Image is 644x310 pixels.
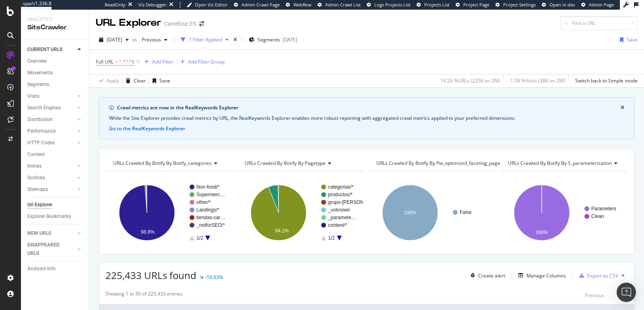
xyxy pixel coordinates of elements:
div: Visits [27,92,39,101]
button: Apply [96,74,119,87]
span: 225,433 URLs found [105,269,196,282]
div: DISAPPEARED URLS [27,241,68,258]
text: tiendas-car… [196,215,225,220]
div: arrow-right-arrow-left [199,21,204,27]
button: [DATE] [96,33,132,46]
a: Webflow [286,2,312,8]
div: Showing 1 to 50 of 225,433 entries [105,290,183,300]
a: Sitemaps [27,185,75,194]
a: Segments [27,80,83,89]
div: Save [159,77,170,84]
button: Save [149,74,170,87]
div: Open Intercom Messenger [617,283,636,302]
div: While the Site Explorer provides crawl metrics by URL, the RealKeywords Explorer enables more rob... [109,115,624,122]
span: Project Settings [503,2,536,8]
a: Outlinks [27,174,75,182]
a: Visits [27,92,75,101]
text: categorias/* [328,184,354,190]
a: Logs Projects List [367,2,411,8]
div: ReadOnly: [105,2,126,8]
div: SiteCrawler [27,23,83,32]
div: -19.53% [205,274,223,281]
input: Find a URL [560,16,638,30]
button: close banner [619,103,626,113]
a: Admin Crawl Page [234,2,280,8]
div: 1 Filter Applied [189,36,222,43]
span: Logs Projects List [374,2,411,8]
a: Project Settings [495,2,536,8]
text: 98.8% [141,229,155,235]
div: Segments [27,80,49,89]
div: Crawl metrics are now in the RealKeywords Explorer [117,104,621,111]
span: Project Page [463,2,489,8]
a: Movements [27,69,83,77]
div: Content [27,150,45,159]
div: info banner [99,97,634,139]
a: Open Viz Editor [187,2,228,8]
div: Url Explorer [27,201,52,209]
button: Segments[DATE] [246,33,300,46]
div: Manage Columns [526,272,566,279]
text: 94.1% [275,228,289,234]
div: Inlinks [27,162,41,170]
span: vs [132,36,138,43]
a: Open in dev [542,2,575,8]
text: productos/* [328,192,353,197]
div: HTTP Codes [27,139,55,147]
a: DISAPPEARED URLS [27,241,75,258]
div: Clear [134,77,146,84]
a: CURRENT URLS [27,45,75,54]
div: Export as CSV [587,272,618,279]
span: Projects List [424,2,450,8]
h4: URLs Crawled By Botify By pagetype [243,157,357,170]
button: Save [617,33,638,46]
text: 1/2 [196,235,203,241]
span: 2025 Aug. 18th [107,36,122,43]
svg: A chart. [369,178,495,248]
span: Full URL [96,58,114,65]
span: Admin Crawl List [325,2,361,8]
text: _paramete… [328,215,356,220]
span: Segments [258,36,280,43]
span: URLs Crawled By Botify By pw_optimized_faceting_pages [376,160,503,166]
div: Movements [27,69,53,77]
button: Previous [585,290,604,300]
text: Landings/* [196,207,219,213]
div: Overview [27,57,47,66]
text: 100% [536,230,548,235]
span: Open in dev [549,2,575,8]
div: times [232,36,239,44]
text: content/* [328,222,347,228]
button: 1 Filter Applied [178,33,232,46]
div: URL Explorer [96,16,161,30]
div: [DATE] [283,36,297,43]
a: Inlinks [27,162,75,170]
div: Switch back to Simple mode [575,77,638,84]
a: Admin Crawl List [318,2,361,8]
svg: A chart. [105,178,231,248]
div: Sitemaps [27,185,48,194]
h4: URLs Crawled By Botify By botify_categories [111,157,226,170]
a: Overview [27,57,83,66]
button: Export as CSV [576,269,618,282]
div: Distribution [27,115,53,124]
button: Add Filter Group [177,57,225,67]
a: Search Engines [27,104,75,112]
button: Manage Columns [515,271,566,280]
text: _unknown [328,207,350,213]
text: Supermerc… [196,192,225,197]
div: Explorer Bookmarks [27,212,71,221]
a: Performance [27,127,75,135]
div: Analysis Info [27,265,56,273]
text: False [460,209,472,215]
a: Distribution [27,115,75,124]
span: URLs Crawled By Botify By s_parameterization [508,160,612,166]
div: Carrefour ES [164,20,196,28]
div: Add Filter Group [188,58,225,65]
button: Switch back to Simple mode [572,74,638,87]
svg: A chart. [237,178,363,248]
button: Previous [138,33,171,46]
span: Previous [138,36,161,43]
